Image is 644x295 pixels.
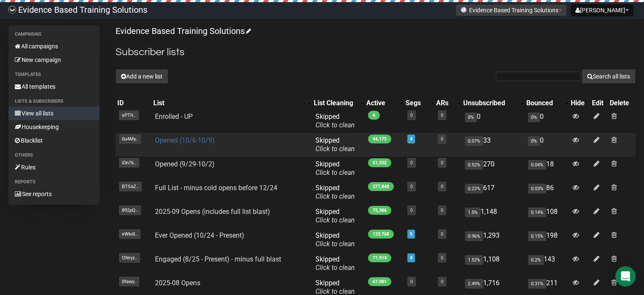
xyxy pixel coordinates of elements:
[410,184,413,189] a: 0
[525,133,569,157] td: 0
[410,136,412,142] a: 4
[462,133,525,157] td: 33
[8,80,100,93] a: All templates
[462,180,525,204] td: 617
[528,136,540,146] span: 0%
[155,136,215,144] a: Opened (10/6-10/9)
[463,99,516,107] div: Unsubscribed
[462,252,525,275] td: 1,108
[8,6,16,14] img: 6a635aadd5b086599a41eda90e0773ac
[528,231,546,241] span: 0.15%
[119,205,141,215] span: 892pQ..
[441,231,443,237] a: 0
[368,277,391,286] span: 67,081
[441,255,443,261] a: 0
[8,70,100,80] li: Templates
[528,160,546,170] span: 0.04%
[465,136,483,146] span: 0.07%
[368,230,394,239] span: 133,768
[528,208,546,217] span: 0.14%
[119,158,139,168] span: iDn76..
[368,158,391,167] span: 51,332
[465,112,477,122] span: 0%
[8,134,100,147] a: Blacklist
[608,97,636,109] th: Delete: No sort applied, sorting is disabled
[315,112,355,129] span: Skipped
[117,99,150,107] div: ID
[155,279,200,287] a: 2025-08 Opens
[315,208,355,224] span: Skipped
[368,206,391,215] span: 75,386
[8,150,100,160] li: Others
[441,184,443,189] a: 0
[528,184,546,194] span: 0.03%
[368,111,380,120] span: 6
[465,160,483,170] span: 0.52%
[119,134,141,144] span: 0u4My..
[465,255,483,265] span: 1.52%
[116,26,250,36] a: Evidence Based Training Solutions
[462,109,525,133] td: 0
[153,99,304,107] div: List
[155,160,215,168] a: Opened (9/29-10/2)
[410,112,413,118] a: 0
[119,253,140,263] span: ONryz..
[410,231,412,237] a: 5
[525,109,569,133] td: 0
[525,180,569,204] td: 86
[462,228,525,252] td: 1,293
[525,228,569,252] td: 198
[525,157,569,180] td: 18
[315,121,355,129] a: Click to clean
[315,169,355,177] a: Click to clean
[119,229,141,239] span: eWkdI..
[462,204,525,228] td: 1,148
[571,99,589,107] div: Hide
[8,96,100,107] li: Lists & subscribers
[155,231,244,239] a: Ever Opened (10/24 - Present)
[8,177,100,187] li: Reports
[615,266,636,287] div: Open Intercom Messenger
[368,253,391,262] span: 71,914
[465,184,483,194] span: 0.22%
[525,97,569,109] th: Bounced: No sort applied, activate to apply an ascending sort
[155,184,277,192] a: Full List - minus cold opens before 12/24
[528,255,544,265] span: 0.2%
[365,97,404,109] th: Active: No sort applied, activate to apply an ascending sort
[610,99,634,107] div: Delete
[404,97,434,109] th: Segs: No sort applied, activate to apply an ascending sort
[410,279,413,284] a: 0
[155,208,270,216] a: 2025-09 Opens (includes full list blast)
[8,160,100,174] a: Rules
[569,97,590,109] th: Hide: No sort applied, sorting is disabled
[434,97,462,109] th: ARs: No sort applied, activate to apply an ascending sort
[410,255,412,261] a: 4
[152,97,312,109] th: List: No sort applied, activate to apply an ascending sort
[441,279,443,284] a: 0
[116,69,168,84] button: Add a new list
[462,97,525,109] th: Unsubscribed: No sort applied, activate to apply an ascending sort
[465,208,481,217] span: 1.5%
[119,182,142,191] span: BTSaZ..
[119,277,139,287] span: 0fawy..
[315,160,355,177] span: Skipped
[441,160,443,166] a: 0
[591,99,606,107] div: Edit
[525,252,569,275] td: 143
[441,208,443,213] a: 0
[368,182,394,191] span: 277,848
[582,69,636,84] button: Search all lists
[528,279,546,289] span: 0.31%
[315,145,355,153] a: Click to clean
[312,97,365,109] th: List Cleaning: No sort applied, activate to apply an ascending sort
[465,279,483,289] span: 2.49%
[410,160,413,166] a: 0
[8,53,100,67] a: New campaign
[460,6,467,13] img: favicons
[8,29,100,39] li: Campaigns
[526,99,561,107] div: Bounced
[8,187,100,201] a: See reports
[116,97,152,109] th: ID: No sort applied, sorting is disabled
[590,97,608,109] th: Edit: No sort applied, sorting is disabled
[366,99,395,107] div: Active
